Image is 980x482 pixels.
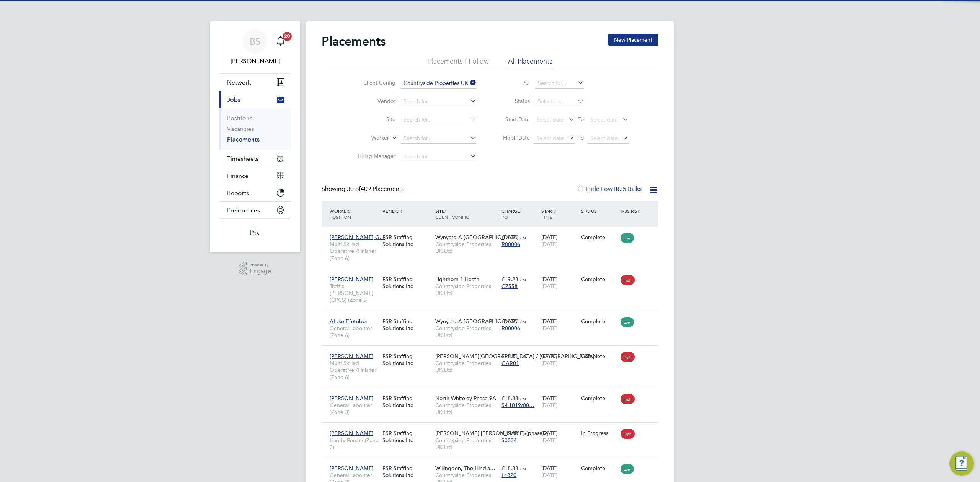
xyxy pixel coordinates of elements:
[501,465,518,472] span: £18.88
[541,472,558,479] span: [DATE]
[283,32,292,41] span: 20
[621,233,634,243] span: Low
[520,430,526,436] span: / hr
[351,153,395,160] label: Hiring Manager
[330,465,374,472] span: [PERSON_NAME]
[219,150,291,167] button: Timesheets
[581,318,617,325] div: Complete
[219,167,291,184] button: Finance
[322,34,386,49] h2: Placements
[381,426,433,447] div: PSR Staffing Solutions Ltd
[330,402,379,415] span: General Labourer (Zone 3)
[401,96,476,107] input: Search for...
[347,185,404,193] span: 409 Placements
[541,360,558,366] span: [DATE]
[590,116,618,123] span: Select date
[581,465,617,472] div: Complete
[227,207,260,214] span: Preferences
[435,325,498,339] span: Countryside Properties UK Ltd
[581,276,617,283] div: Complete
[539,230,579,251] div: [DATE]
[501,208,521,220] span: / PO
[227,79,251,86] span: Network
[345,134,389,142] label: Worker
[219,57,291,66] span: Beth Seddon
[250,36,260,46] span: BS
[381,314,433,335] div: PSR Staffing Solutions Ltd
[330,353,374,360] span: [PERSON_NAME]
[219,108,291,150] div: Jobs
[495,79,530,86] label: PO
[330,325,379,339] span: General Labourer (Zone 6)
[250,262,271,268] span: Powered by
[621,352,635,362] span: High
[435,437,498,451] span: Countryside Properties UK Ltd
[435,430,549,436] span: [PERSON_NAME] [PERSON_NAME] (phase 2)
[621,317,634,327] span: Low
[328,272,658,278] a: [PERSON_NAME]Traffic [PERSON_NAME] (CPCS) (Zone 5)PSR Staffing Solutions LtdLighthorn 1 HeathCoun...
[330,437,379,451] span: Handy Person (Zone 3)
[621,429,635,439] span: High
[577,185,642,193] label: Hide Low IR35 Risks
[435,465,495,472] span: Willingdon, The Hindla…
[330,430,374,436] span: [PERSON_NAME]
[435,360,498,373] span: Countryside Properties UK Ltd
[619,204,645,218] div: IR35 Risk
[328,348,658,355] a: [PERSON_NAME]Multi Skilled Operative /Finisher (Zone 6)PSR Staffing Solutions Ltd[PERSON_NAME][GE...
[541,402,558,409] span: [DATE]
[500,204,539,224] div: Charge
[501,276,518,283] span: £19.28
[581,395,617,402] div: Complete
[248,226,262,239] img: psrsolutions-logo-retina.png
[520,277,526,282] span: / hr
[227,125,254,132] a: Vacancies
[435,318,519,325] span: Wynyard A [GEOGRAPHIC_DATA]
[501,395,518,402] span: £18.88
[501,283,518,290] span: CZ558
[219,91,291,108] button: Jobs
[501,241,520,248] span: R00006
[239,262,271,276] a: Powered byEngage
[501,353,518,360] span: £18.71
[501,472,516,479] span: L4820
[435,276,479,283] span: Lighthorn 1 Heath
[579,204,619,218] div: Status
[495,116,530,123] label: Start Date
[328,461,658,467] a: [PERSON_NAME]General Labourer (Zone 3)PSR Staffing Solutions LtdWillingdon, The Hindla…Countrysid...
[495,134,530,141] label: Finish Date
[328,391,658,397] a: [PERSON_NAME]General Labourer (Zone 3)PSR Staffing Solutions LtdNorth Whiteley Phase 9ACountrysid...
[328,204,381,224] div: Worker
[328,314,658,320] a: Afoke EfetoborGeneral Labourer (Zone 6)PSR Staffing Solutions LtdWynyard A [GEOGRAPHIC_DATA]Count...
[351,98,395,104] label: Vendor
[227,136,260,143] a: Placements
[621,394,635,404] span: High
[381,391,433,412] div: PSR Staffing Solutions Ltd
[621,464,634,474] span: Low
[227,96,240,103] span: Jobs
[535,96,584,107] input: Select one
[541,208,556,220] span: / Finish
[435,234,519,241] span: Wynyard A [GEOGRAPHIC_DATA]
[520,466,526,471] span: / hr
[539,272,579,293] div: [DATE]
[435,402,498,415] span: Countryside Properties UK Ltd
[581,234,617,241] div: Complete
[381,349,433,370] div: PSR Staffing Solutions Ltd
[949,451,974,476] button: Engage Resource Center
[501,318,518,325] span: £18.71
[328,230,658,236] a: [PERSON_NAME]-G…Multi Skilled Operative /Finisher (Zone 6)PSR Staffing Solutions LtdWynyard A [GE...
[330,241,379,262] span: Multi Skilled Operative /Finisher (Zone 6)
[227,155,259,162] span: Timesheets
[536,116,564,123] span: Select date
[351,116,395,123] label: Site
[219,184,291,201] button: Reports
[381,204,433,218] div: Vendor
[219,29,291,66] a: BS[PERSON_NAME]
[541,325,558,332] span: [DATE]
[536,135,564,142] span: Select date
[541,437,558,444] span: [DATE]
[322,185,405,193] div: Showing
[608,34,658,46] button: New Placement
[590,135,618,142] span: Select date
[273,29,288,54] a: 20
